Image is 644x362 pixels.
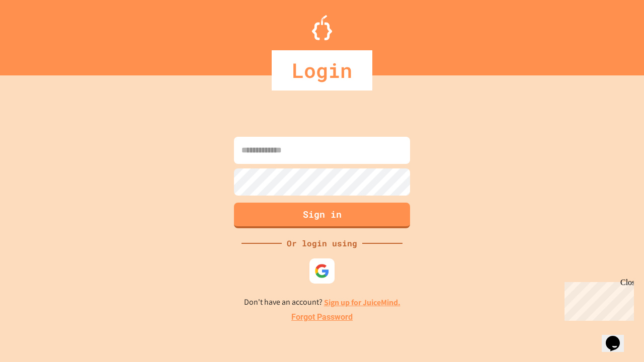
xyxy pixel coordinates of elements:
iframe: chat widget [560,278,634,321]
div: Or login using [282,237,362,249]
button: Sign in [234,203,410,228]
p: Don't have an account? [244,296,400,309]
img: google-icon.svg [314,263,330,279]
img: Logo.svg [312,15,332,40]
div: Login [272,50,372,90]
a: Forgot Password [291,311,353,323]
div: Chat with us now!Close [4,4,69,64]
iframe: chat widget [602,322,634,352]
a: Sign up for JuiceMind. [324,297,400,308]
